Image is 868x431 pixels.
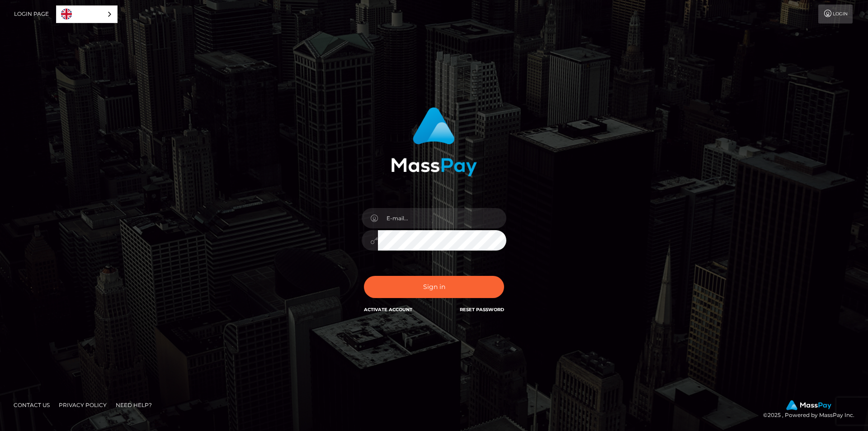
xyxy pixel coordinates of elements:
img: MassPay [786,400,831,410]
a: Login Page [14,5,49,24]
div: Language [56,5,118,23]
a: Login [818,5,853,24]
aside: Language selected: English [56,5,118,23]
div: © 2025 , Powered by MassPay Inc. [763,400,861,420]
input: E-mail... [378,208,506,228]
img: MassPay Login [391,107,477,176]
button: Sign in [364,276,504,298]
a: Contact Us [10,398,53,412]
a: Reset Password [460,307,504,313]
a: Privacy Policy [55,398,110,412]
a: Activate Account [364,307,412,313]
a: English [57,6,117,23]
a: Need Help? [112,398,156,412]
